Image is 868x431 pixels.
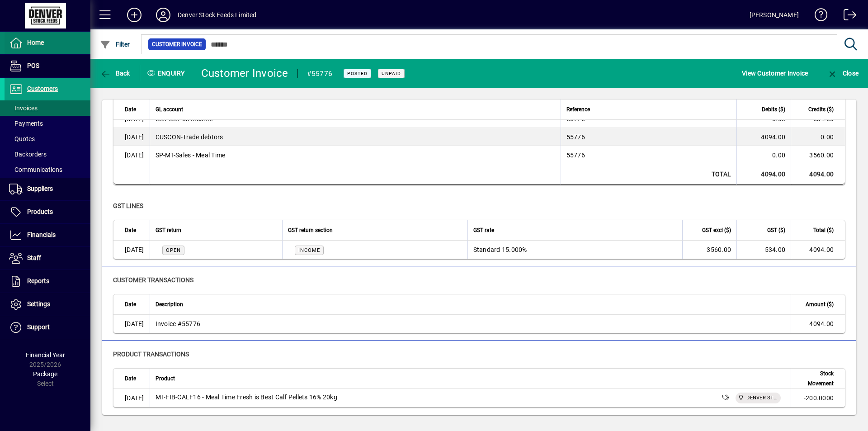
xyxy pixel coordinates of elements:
span: GST return [156,225,181,235]
div: Denver Stock Feeds Limited [178,8,257,22]
a: Reports [5,270,90,293]
span: Date [125,104,136,114]
td: 4094.00 [736,128,791,146]
span: Description [156,299,183,309]
span: Package [33,370,57,378]
span: INCOME [298,247,320,253]
td: Invoice #55776 [150,315,791,333]
span: Financial Year [26,351,65,359]
span: Backorders [9,151,47,158]
a: Invoices [5,100,90,116]
span: Unpaid [382,71,401,76]
td: -200.0000 [791,389,845,407]
span: Communications [9,166,62,173]
span: Customers [27,85,58,92]
div: #55776 [307,66,333,81]
div: MT-FIB-CALF16 - Meal Time Fresh is Best Calf Pellets 16% 20kg [156,393,337,403]
span: Close [827,70,859,77]
a: Support [5,316,90,339]
span: View Customer Invoice [742,66,808,81]
td: 55776 [561,128,736,146]
a: Logout [837,2,857,31]
app-page-header-button: Close enquiry [817,65,868,81]
a: Quotes [5,131,90,147]
td: 4094.00 [791,315,845,333]
span: DENVER STOCKFEEDS LTD [736,393,781,403]
td: 0.00 [736,146,791,164]
button: Close [825,65,861,81]
td: 4094.00 [736,164,791,185]
button: Profile [149,7,178,23]
div: Customer Invoice [201,66,288,81]
span: DENVER STOCKFEEDS LTD [746,393,777,403]
td: 3560.00 [791,146,845,164]
span: Debits ($) [762,104,785,114]
span: GST rate [473,225,494,235]
div: [PERSON_NAME] [750,8,799,22]
a: Communications [5,162,90,177]
a: Payments [5,116,90,131]
td: 4094.00 [791,241,845,259]
span: Amount ($) [806,299,834,309]
a: Backorders [5,147,90,162]
a: POS [5,55,90,77]
span: Products [27,208,53,215]
span: Total ($) [813,225,834,235]
td: 55776 [561,146,736,164]
span: Credits ($) [808,104,834,114]
span: GST lines [113,202,143,209]
td: [DATE] [113,128,150,146]
span: Date [125,299,136,309]
span: Settings [27,300,50,308]
span: GST return section [288,225,333,235]
span: Back [100,70,130,77]
a: Products [5,201,90,223]
span: Quotes [9,135,35,142]
td: [DATE] [113,389,150,407]
span: Trade debtors [156,133,223,142]
span: Stock Movement [797,369,834,388]
span: Filter [100,41,130,48]
button: Filter [98,36,132,52]
span: GL account [156,104,183,114]
span: customer transactions [113,276,193,284]
span: Posted [347,71,368,76]
span: Product transactions [113,350,189,358]
div: Enquiry [140,66,194,81]
span: Date [125,374,136,384]
a: Knowledge Base [808,2,828,31]
td: [DATE] [113,241,150,259]
td: 3560.00 [682,241,736,259]
a: Financials [5,224,90,246]
td: Standard 15.000% [467,241,682,259]
span: Payments [9,120,43,127]
span: Product [156,374,175,384]
app-page-header-button: Back [90,65,140,81]
span: Date [125,225,136,235]
td: [DATE] [113,146,150,164]
span: Suppliers [27,185,53,192]
td: [DATE] [113,315,150,333]
span: Open [166,247,181,253]
span: Invoices [9,104,38,112]
a: Settings [5,293,90,316]
span: Reference [566,104,590,114]
span: Sales - Meal Time [156,151,226,160]
span: GST ($) [767,225,785,235]
button: Add [120,7,149,23]
span: Staff [27,254,41,261]
td: 534.00 [736,241,791,259]
span: Reports [27,277,49,284]
td: Total [561,164,736,185]
span: Customer Invoice [152,40,202,49]
a: Suppliers [5,178,90,200]
span: POS [27,62,39,69]
button: Back [98,65,132,81]
button: View Customer Invoice [740,65,810,81]
a: Staff [5,247,90,270]
span: Support [27,323,50,331]
span: Home [27,39,44,46]
a: Home [5,32,90,54]
span: GST excl ($) [702,225,731,235]
td: 0.00 [791,128,845,146]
